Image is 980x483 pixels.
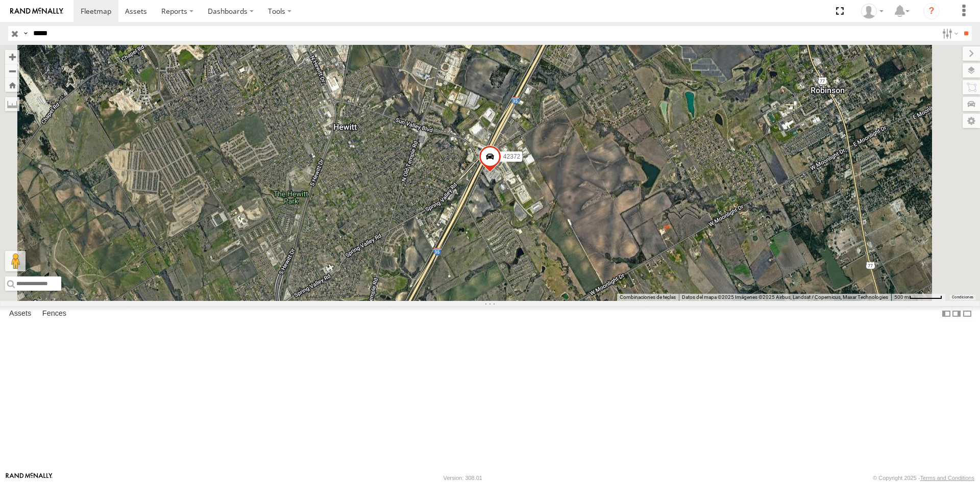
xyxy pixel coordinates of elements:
button: Combinaciones de teclas [620,294,676,301]
label: Search Filter Options [938,26,960,41]
button: Escala del mapa: 500 m por 61 píxeles [891,294,945,301]
label: Assets [4,307,36,321]
label: Dock Summary Table to the Right [951,306,962,321]
i: ? [923,3,940,19]
a: Condiciones (se abre en una nueva pestaña) [952,295,973,299]
button: Arrastra el hombrecito naranja al mapa para abrir Street View [5,251,26,271]
a: Visit our Website [6,473,53,483]
span: 42372 [503,154,520,161]
label: Measure [5,97,19,111]
div: Version: 308.01 [444,475,482,481]
button: Zoom in [5,50,19,64]
img: rand-logo.svg [10,8,63,15]
div: © Copyright 2025 - [873,475,974,481]
button: Zoom Home [5,78,19,92]
label: Fences [37,307,71,321]
span: Datos del mapa ©2025 Imágenes ©2025 Airbus, Landsat / Copernicus, Maxar Technologies [682,294,888,300]
label: Dock Summary Table to the Left [941,306,951,321]
a: Terms and Conditions [920,475,974,481]
button: Zoom out [5,64,19,78]
span: 500 m [894,294,909,300]
label: Map Settings [963,114,980,128]
div: Juan Lopez [857,4,887,19]
label: Search Query [21,26,30,41]
label: Hide Summary Table [962,306,972,321]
